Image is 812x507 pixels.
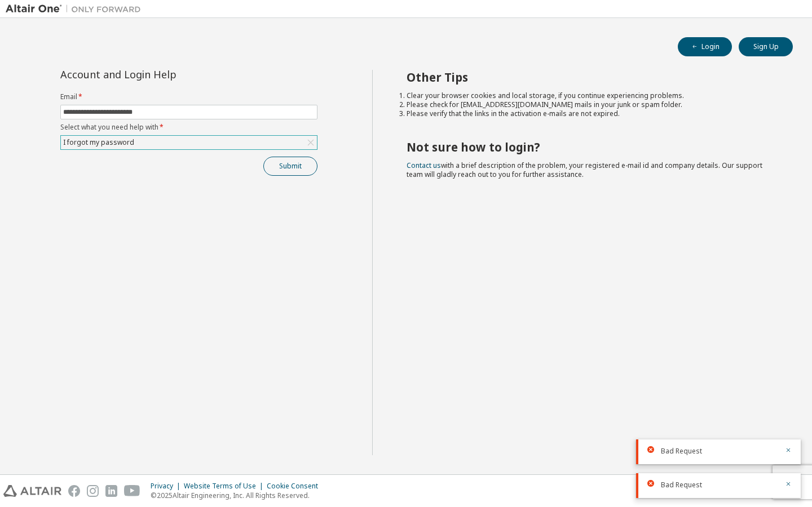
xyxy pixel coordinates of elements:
div: Account and Login Help [60,70,266,79]
div: I forgot my password [61,136,317,149]
a: Contact us [407,161,441,170]
li: Clear your browser cookies and local storage, if you continue experiencing problems. [407,91,773,100]
img: linkedin.svg [105,485,117,497]
span: Bad Request [661,481,702,490]
span: with a brief description of the problem, your registered e-mail id and company details. Our suppo... [407,161,762,179]
button: Sign Up [739,37,793,56]
img: Altair One [6,3,147,15]
label: Email [60,92,317,101]
img: instagram.svg [87,485,99,497]
li: Please verify that the links in the activation e-mails are not expired. [407,109,773,118]
span: Bad Request [661,447,702,456]
p: © 2025 Altair Engineering, Inc. All Rights Reserved. [151,491,325,500]
img: facebook.svg [68,485,80,497]
button: Login [678,37,732,56]
img: altair_logo.svg [3,485,61,497]
div: Cookie Consent [267,482,325,491]
div: I forgot my password [61,136,136,149]
div: Privacy [151,482,184,491]
li: Please check for [EMAIL_ADDRESS][DOMAIN_NAME] mails in your junk or spam folder. [407,100,773,109]
h2: Other Tips [407,70,773,84]
label: Select what you need help with [60,123,317,132]
img: youtube.svg [124,485,140,497]
button: Submit [263,157,317,176]
div: Website Terms of Use [184,482,267,491]
h2: Not sure how to login? [407,140,773,154]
